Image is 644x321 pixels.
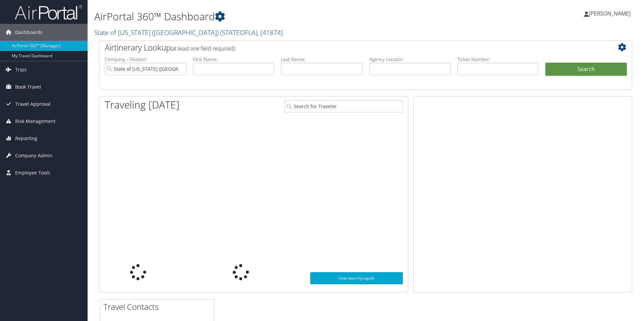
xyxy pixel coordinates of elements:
[369,56,451,63] label: Agency Locator:
[584,3,637,24] a: [PERSON_NAME]
[15,164,50,181] span: Employee Tools
[257,28,283,37] span: , [ 41874 ]
[310,272,403,284] a: View SecurityLogic®
[15,96,51,113] span: Travel Approval
[15,4,82,20] img: airportal-logo.png
[105,56,186,63] label: Company - Division:
[589,10,631,17] span: [PERSON_NAME]
[171,45,235,52] span: (at least one field required)
[220,28,257,37] span: ( STATEOFLA )
[94,28,283,37] a: State of [US_STATE] ([GEOGRAPHIC_DATA])
[457,56,539,63] label: Ticket Number:
[105,42,582,53] h2: Airtinerary Lookup
[15,113,56,130] span: Risk Management
[105,98,180,112] h1: Traveling [DATE]
[285,100,403,113] input: Search for Traveler
[15,61,27,78] span: Trips
[15,24,42,41] span: Dashboards
[193,56,275,63] label: First Name:
[15,78,41,95] span: Book Travel
[15,147,53,164] span: Company Admin
[281,56,362,63] label: Last Name:
[94,9,456,24] h1: AirPortal 360™ Dashboard
[103,301,214,313] h2: Travel Contacts
[545,63,627,76] button: Search
[15,130,37,147] span: Reporting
